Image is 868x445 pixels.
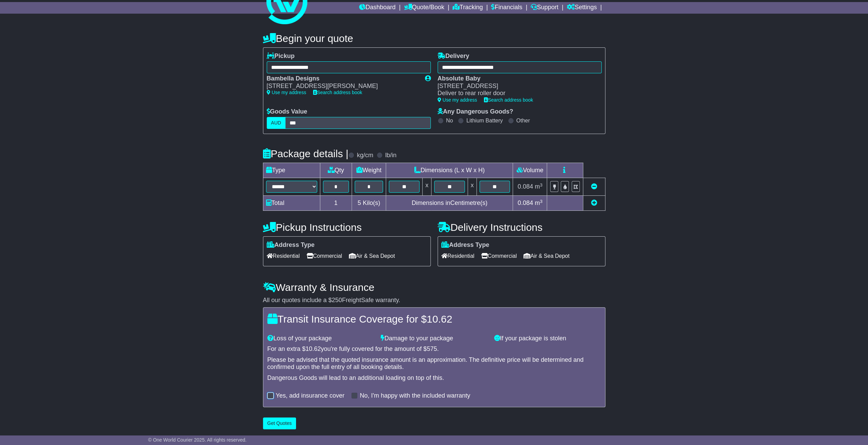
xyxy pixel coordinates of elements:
[267,251,300,261] span: Residential
[446,117,453,124] label: No
[484,97,533,103] a: Search address book
[567,2,597,14] a: Settings
[591,183,597,190] a: Remove this item
[438,53,469,60] label: Delivery
[438,97,477,103] a: Use my address
[267,90,306,95] a: Use my address
[148,437,247,443] span: © One World Courier 2025. All rights reserved.
[267,53,295,60] label: Pickup
[263,163,320,178] td: Type
[377,335,491,342] div: Damage to your package
[320,196,352,211] td: 1
[481,251,517,261] span: Commercial
[352,196,386,211] td: Kilo(s)
[359,2,396,14] a: Dashboard
[357,199,361,206] span: 5
[438,222,605,233] h4: Delivery Instructions
[263,417,296,429] button: Get Quotes
[540,182,543,188] sup: 3
[468,178,476,196] td: x
[263,148,349,159] h4: Package details |
[276,392,344,400] label: Yes, add insurance cover
[540,199,543,204] sup: 3
[535,183,543,190] span: m
[332,297,342,303] span: 250
[438,75,595,83] div: Absolute Baby
[531,2,558,14] a: Support
[591,199,597,206] a: Add new item
[404,2,444,14] a: Quote/Book
[518,183,533,190] span: 0.084
[386,196,513,211] td: Dimensions in Centimetre(s)
[438,90,595,97] div: Deliver to rear roller door
[357,152,373,159] label: kg/cm
[264,335,378,342] div: Loss of your package
[513,163,547,178] td: Volume
[360,392,470,400] label: No, I'm happy with the included warranty
[267,313,601,325] h4: Transit Insurance Coverage for $
[263,33,605,44] h4: Begin your quote
[320,163,352,178] td: Qty
[438,108,513,116] label: Any Dangerous Goods?
[267,83,418,90] div: [STREET_ADDRESS][PERSON_NAME]
[267,374,601,382] div: Dangerous Goods will lead to an additional loading on top of this.
[427,345,437,352] span: 575
[313,90,362,95] a: Search address book
[352,163,386,178] td: Weight
[516,117,530,124] label: Other
[423,178,431,196] td: x
[491,335,604,342] div: If your package is stolen
[441,241,489,249] label: Address Type
[438,83,595,90] div: [STREET_ADDRESS]
[263,196,320,211] td: Total
[441,251,474,261] span: Residential
[535,199,543,206] span: m
[466,117,503,124] label: Lithium Battery
[385,152,396,159] label: lb/in
[267,345,601,353] div: For an extra $ you're fully covered for the amount of $ .
[349,251,395,261] span: Air & Sea Depot
[453,2,483,14] a: Tracking
[263,282,605,293] h4: Warranty & Insurance
[263,297,605,304] div: All our quotes include a $ FreightSafe warranty.
[518,199,533,206] span: 0.084
[386,163,513,178] td: Dimensions (L x W x H)
[427,313,452,325] span: 10.62
[267,117,286,129] label: AUD
[267,241,315,249] label: Address Type
[491,2,522,14] a: Financials
[306,345,321,352] span: 10.62
[267,356,601,371] div: Please be advised that the quoted insurance amount is an approximation. The definitive price will...
[524,251,570,261] span: Air & Sea Depot
[267,75,418,83] div: Bambella Designs
[263,222,431,233] h4: Pickup Instructions
[267,108,307,116] label: Goods Value
[307,251,342,261] span: Commercial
